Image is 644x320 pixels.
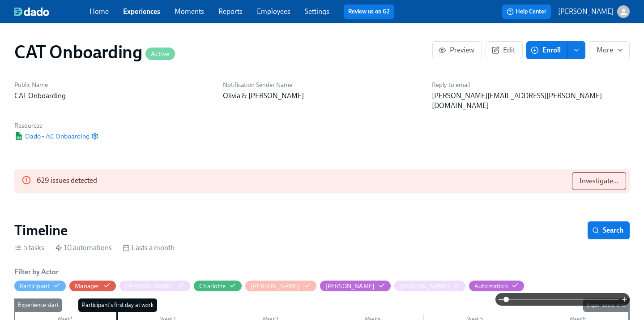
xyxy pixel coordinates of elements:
[69,281,115,291] button: Manager
[37,172,97,190] div: 629 issues detected
[348,7,390,16] a: Review us on G2
[597,46,622,55] span: More
[432,81,630,89] h6: Reply-to email
[526,41,567,59] button: Enroll
[305,7,329,16] a: Settings
[474,282,508,290] div: Hide Automation
[223,81,421,89] h6: Notification Sender Name
[502,4,551,19] button: Help Center
[400,282,449,290] div: Hide Olivia
[251,282,300,290] div: Hide Juliette
[194,281,242,291] button: Charlotte
[123,7,160,16] a: Experiences
[394,281,465,291] button: [PERSON_NAME]
[572,172,626,190] button: Investigate...
[469,281,524,291] button: Automation
[486,41,523,59] button: Edit
[14,121,98,130] h6: Resources
[14,91,212,101] p: CAT Onboarding
[558,5,630,18] button: [PERSON_NAME]
[533,46,561,55] span: Enroll
[125,282,175,290] div: Hide Annie
[14,281,66,291] button: Participant
[440,46,474,55] span: Preview
[257,7,290,16] a: Employees
[223,91,421,101] p: Olivia & [PERSON_NAME]
[14,81,212,89] h6: Public Name
[580,177,618,186] span: Investigate...
[588,221,630,239] button: Search
[558,7,614,17] p: [PERSON_NAME]
[493,46,515,55] span: Edit
[14,132,23,140] img: Google Sheet
[199,282,226,290] div: Hide Charlotte
[245,281,316,291] button: [PERSON_NAME]
[218,7,243,16] a: Reports
[75,282,99,290] div: Hide Manager
[14,41,175,63] h1: CAT Onboarding
[14,221,68,239] h2: Timeline
[14,243,44,253] div: 5 tasks
[589,41,630,59] button: More
[14,7,90,16] a: dado
[14,132,90,141] a: Google SheetDado - AC Onboarding
[119,281,191,291] button: [PERSON_NAME]
[594,226,623,235] span: Search
[145,51,175,57] span: Active
[55,243,112,253] div: 10 automations
[432,41,482,59] button: Preview
[20,282,50,290] div: Hide Participant
[507,7,546,16] span: Help Center
[432,91,630,111] p: [PERSON_NAME][EMAIL_ADDRESS][PERSON_NAME][DOMAIN_NAME]
[320,281,391,291] button: [PERSON_NAME]
[14,132,90,141] span: Dado - AC Onboarding
[344,4,394,19] button: Review us on G2
[14,267,59,277] h6: Filter by Actor
[123,243,175,253] div: Lasts a month
[90,7,109,16] a: Home
[567,41,585,59] button: enroll
[175,7,204,16] a: Moments
[14,7,49,16] img: dado
[325,282,375,290] div: Hide Melissa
